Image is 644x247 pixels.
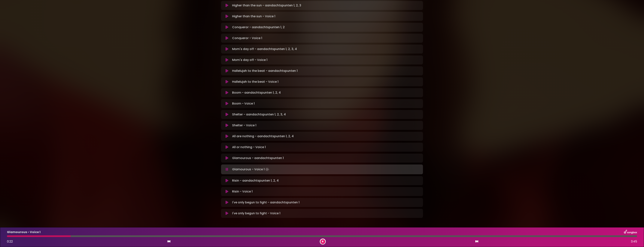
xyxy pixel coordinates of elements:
[232,189,253,194] p: Risin - Voice 1
[232,211,280,216] p: I've only begun to fight - Voice 1
[232,123,256,128] p: Shelter - Voice 1
[232,134,294,139] p: All are nothing - aandachtspunten 1, 2, 4
[232,80,278,84] p: Hallelujah to the beat - Voice 1
[232,167,270,172] p: Glamourous - Voice 1
[232,156,284,160] p: Glamourous - aandachtspunten 1
[232,145,266,149] p: All or nothing - Voice 1
[7,230,41,234] p: Glamourous - Voice 1
[232,90,281,95] p: Boom - aandachtspunten 1, 2, 4
[232,101,255,106] p: Boom - Voice 1
[232,36,262,40] p: Conqueror - Voice 1
[232,47,297,51] p: Mom's day off - aandachtspunten 1, 2, 3, 4
[232,178,279,183] p: Risin - aandachtspunten 1, 2, 4
[232,69,298,73] p: Hallelujah to the beat - aandachtspunten 1
[265,167,270,172] img: waveform4.gif
[232,14,275,19] p: Higher than the sun - Voice 1
[232,200,299,205] p: I've only begun to fight - aandachtspunten 1
[232,112,286,117] p: Shelter - aandachtspunten 1, 2, 3, 4
[232,3,301,8] p: Higher than the sun - aandachtspunten 1, 2, 3
[624,230,637,235] img: songbox-logo-white.png
[232,58,267,62] p: Mom's day off - Voice 1
[232,25,285,30] p: Conqueror - aandachtspunten 1, 2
